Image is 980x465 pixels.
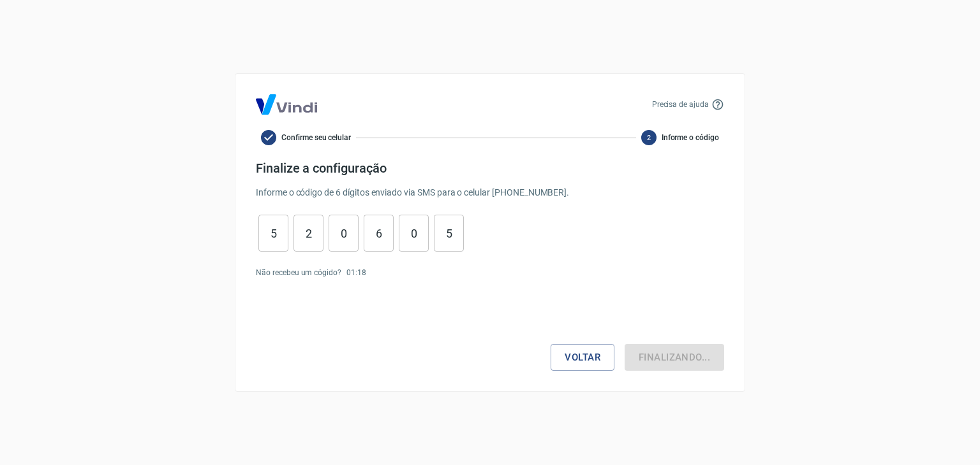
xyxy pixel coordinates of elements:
h4: Finalize a configuração [256,161,724,176]
span: Confirme seu celular [281,132,351,143]
text: 2 [647,134,651,142]
p: Precisa de ajuda [652,99,709,110]
p: 01 : 18 [346,267,366,278]
p: Informe o código de 6 dígitos enviado via SMS para o celular [PHONE_NUMBER] . [256,186,724,199]
img: Logo Vind [256,94,317,115]
button: Voltar [551,344,614,371]
span: Informe o código [662,132,719,143]
p: Não recebeu um cógido? [256,267,341,278]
